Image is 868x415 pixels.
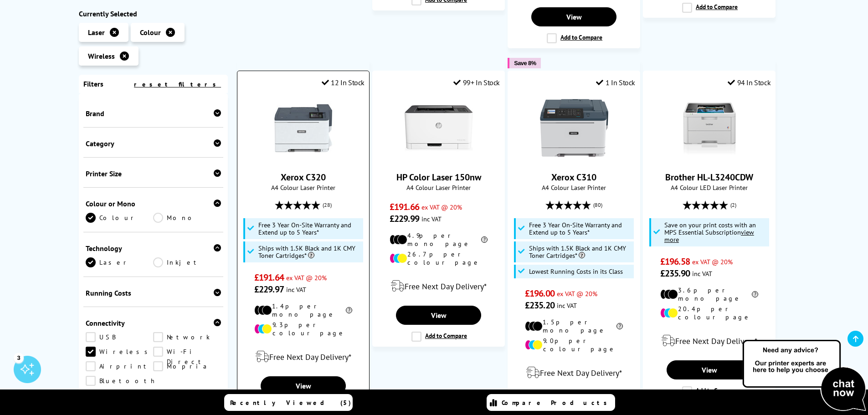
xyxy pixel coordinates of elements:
span: ex VAT @ 20% [557,289,597,298]
div: Connectivity [86,318,221,328]
a: Brother HL-L3240CDW [675,155,744,164]
div: 94 In Stock [728,78,770,87]
a: USB [86,332,154,342]
img: Brother HL-L3240CDW [675,94,744,162]
div: modal_delivery [242,344,365,369]
span: Lowest Running Costs in its Class [529,268,623,275]
label: Add to Compare [682,386,738,396]
a: Compare Products [487,394,615,411]
div: Brand [86,109,221,118]
span: Laser [88,28,105,37]
span: A4 Colour Laser Printer [513,183,635,192]
a: HP Color Laser 150nw [405,155,473,164]
a: Laser [86,257,154,267]
li: 4.9p per mono page [390,231,488,248]
span: Free 3 Year On-Site Warranty and Extend up to 5 Years* [258,221,361,236]
a: Xerox C310 [551,171,596,183]
span: Ships with 1.5K Black and 1K CMY Toner Cartridges* [529,245,632,259]
li: 9.3p per colour page [254,321,352,337]
span: A4 Colour Laser Printer [377,183,500,192]
span: £191.66 [390,201,419,213]
span: ex VAT @ 20% [286,273,327,282]
li: 20.4p per colour page [660,305,758,321]
a: Xerox C320 [269,155,338,164]
div: 99+ In Stock [453,78,500,87]
img: Xerox C310 [540,94,608,162]
div: Printer Size [86,169,221,178]
span: inc VAT [692,269,712,278]
a: View [396,306,481,325]
div: 1 In Stock [596,78,635,87]
span: £235.20 [525,299,555,311]
span: (80) [593,196,602,214]
li: 9.0p per colour page [525,337,623,353]
li: 26.7p per colour page [390,250,488,266]
span: £196.58 [660,256,690,267]
div: Currently Selected [79,9,228,18]
span: Colour [140,28,161,37]
div: Category [86,139,221,148]
div: 12 In Stock [322,78,365,87]
span: inc VAT [421,215,442,223]
u: view more [664,228,754,244]
a: Mopria [153,361,221,371]
span: Ships with 1.5K Black and 1K CMY Toner Cartridges* [258,245,361,259]
div: Colour or Mono [86,199,221,208]
li: 1.5p per mono page [525,318,623,334]
span: Recently Viewed (5) [230,399,351,407]
span: ex VAT @ 20% [692,257,733,266]
a: Mono [153,213,221,223]
span: Save 8% [514,60,536,67]
span: £229.99 [390,213,419,225]
img: Open Live Chat window [740,338,868,413]
span: (2) [730,196,736,214]
a: Wireless [86,347,154,357]
a: Brother HL-L3240CDW [665,171,753,183]
span: (28) [323,196,332,214]
span: Compare Products [502,399,612,407]
div: Technology [86,244,221,253]
span: Wireless [88,51,115,61]
a: Inkjet [153,257,221,267]
a: View [531,7,616,26]
label: Add to Compare [547,33,602,43]
div: 3 [14,353,24,363]
button: Save 8% [508,58,540,68]
li: 3.6p per mono page [660,286,758,302]
span: £196.00 [525,287,555,299]
div: Running Costs [86,288,221,297]
a: Colour [86,213,154,223]
a: Network [153,332,221,342]
span: A4 Colour LED Laser Printer [648,183,770,192]
a: Xerox C310 [540,155,608,164]
div: modal_delivery [377,273,500,299]
a: View [667,360,751,379]
span: £229.97 [254,283,284,295]
span: Filters [83,79,103,88]
div: modal_delivery [513,360,635,385]
li: 1.4p per mono page [254,302,352,318]
a: Bluetooth [86,376,157,386]
span: inc VAT [557,301,577,310]
div: modal_delivery [648,328,770,354]
span: £235.90 [660,267,690,279]
img: Xerox C320 [269,94,338,162]
span: Free 3 Year On-Site Warranty and Extend up to 5 Years* [529,221,632,236]
a: View [261,376,345,395]
a: Wi-Fi Direct [153,347,221,357]
label: Add to Compare [682,3,738,13]
img: HP Color Laser 150nw [405,94,473,162]
span: A4 Colour Laser Printer [242,183,365,192]
a: Airprint [86,361,154,371]
a: HP Color Laser 150nw [396,171,481,183]
span: inc VAT [286,285,306,294]
span: £191.64 [254,272,284,283]
span: Save on your print costs with an MPS Essential Subscription [664,220,756,244]
a: Xerox C320 [281,171,326,183]
label: Add to Compare [411,332,467,342]
span: ex VAT @ 20% [421,203,462,211]
a: reset filters [134,80,221,88]
a: Recently Viewed (5) [224,394,353,411]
